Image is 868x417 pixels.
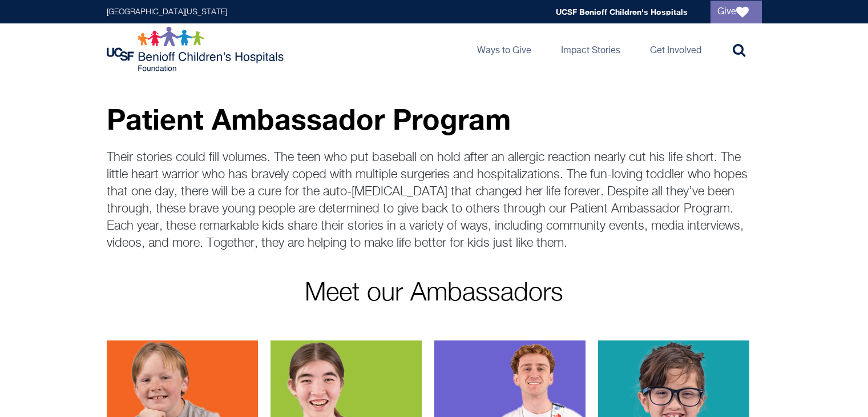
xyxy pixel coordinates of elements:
a: [GEOGRAPHIC_DATA][US_STATE] [107,8,227,16]
a: Give [710,1,762,23]
a: UCSF Benioff Children's Hospitals [556,7,688,17]
img: Logo for UCSF Benioff Children's Hospitals Foundation [107,26,286,72]
p: Patient Ambassador Program [107,103,762,135]
p: Their stories could fill volumes. The teen who put baseball on hold after an allergic reaction ne... [107,149,762,252]
a: Get Involved [641,23,710,75]
a: Impact Stories [552,23,629,75]
p: Meet our Ambassadors [107,280,762,306]
a: Ways to Give [468,23,540,75]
